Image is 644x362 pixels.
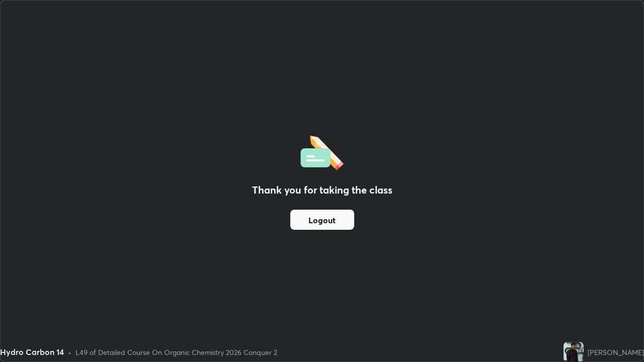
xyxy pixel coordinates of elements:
div: [PERSON_NAME] [588,347,644,357]
div: L49 of Detailed Course On Organic Chemistry 2026 Conquer 2 [75,347,277,357]
button: Logout [290,210,354,230]
img: offlineFeedback.1438e8b3.svg [300,132,344,170]
h2: Thank you for taking the class [252,183,392,198]
img: 70a7b9c5bbf14792b649b16145bbeb89.jpg [563,342,584,362]
div: • [68,347,71,357]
